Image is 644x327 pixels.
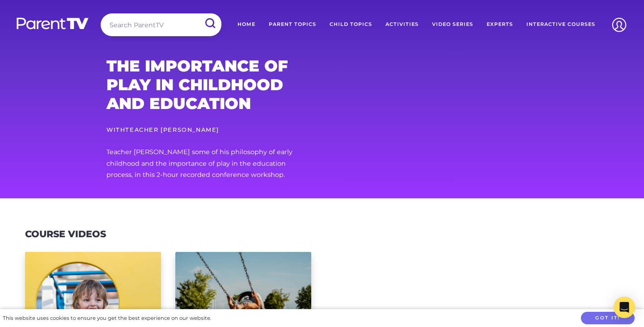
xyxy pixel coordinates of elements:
[608,13,631,36] img: Account
[198,13,221,34] input: Submit
[520,13,602,36] a: Interactive Courses
[262,13,323,36] a: Parent Topics
[231,13,262,36] a: Home
[379,13,425,36] a: Activities
[480,13,520,36] a: Experts
[323,13,379,36] a: Child Topics
[106,148,292,179] span: Teacher [PERSON_NAME] some of his philosophy of early childhood and the importance of play in the...
[25,229,106,240] h3: Course Videos
[106,57,293,113] h2: The Importance of Play in Childhood and Education
[614,297,635,318] div: Open Intercom Messenger
[101,13,221,36] input: Search ParentTV
[106,126,219,133] small: With
[425,13,480,36] a: Video Series
[3,314,211,323] div: This website uses cookies to ensure you get the best experience on our website.
[125,126,219,133] a: Teacher [PERSON_NAME]
[581,312,635,325] button: Got it!
[16,17,89,30] img: parenttv-logo-white.4c85aaf.svg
